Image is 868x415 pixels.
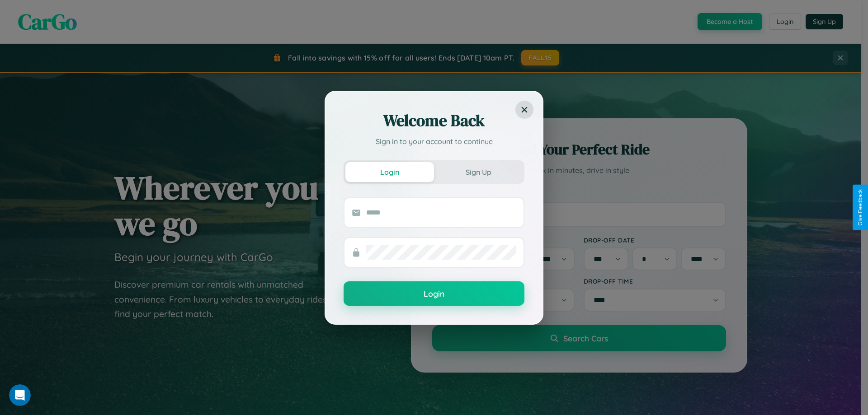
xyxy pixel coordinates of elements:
[344,281,524,306] button: Login
[434,162,523,182] button: Sign Up
[344,136,524,147] p: Sign in to your account to continue
[345,162,434,182] button: Login
[857,189,863,226] div: Give Feedback
[344,110,524,131] h2: Welcome Back
[9,384,31,406] iframe: Intercom live chat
